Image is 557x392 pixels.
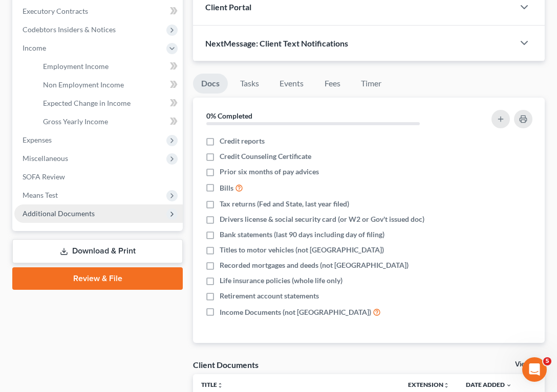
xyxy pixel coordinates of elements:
[23,135,52,144] span: Expenses
[205,2,251,12] span: Client Portal
[35,76,183,94] a: Non Employment Income
[43,99,131,107] span: Expected Change in Income
[14,2,183,20] a: Executory Contracts
[220,275,342,286] span: Life insurance policies (whole life only)
[14,168,183,186] a: SOFA Review
[543,357,551,365] span: 5
[23,154,68,163] span: Miscellaneous
[23,43,46,52] span: Income
[201,381,223,388] a: Titleunfold_more
[271,74,312,94] a: Events
[23,172,65,181] span: SOFA Review
[515,361,541,368] a: View All
[193,74,228,94] a: Docs
[353,74,390,94] a: Timer
[220,307,371,317] span: Income Documents (not [GEOGRAPHIC_DATA])
[443,382,449,388] i: unfold_more
[220,151,311,162] span: Credit Counseling Certificate
[206,111,252,120] strong: 0% Completed
[232,74,267,94] a: Tasks
[43,80,124,89] span: Non Employment Income
[193,359,259,370] div: Client Documents
[466,381,512,388] a: Date Added expand_more
[43,62,109,71] span: Employment Income
[220,136,265,146] span: Credit reports
[35,94,183,112] a: Expected Change in Income
[220,214,424,224] span: Drivers license & social security card (or W2 or Gov't issued doc)
[316,74,349,94] a: Fees
[23,25,116,34] span: Codebtors Insiders & Notices
[522,357,547,382] iframe: Intercom live chat
[506,382,512,388] i: expand_more
[23,7,88,15] span: Executory Contracts
[408,381,449,388] a: Extensionunfold_more
[220,291,319,301] span: Retirement account statements
[43,117,108,126] span: Gross Yearly Income
[217,382,223,388] i: unfold_more
[220,183,233,193] span: Bills
[35,112,183,131] a: Gross Yearly Income
[205,38,348,48] span: NextMessage: Client Text Notifications
[220,229,384,240] span: Bank statements (last 90 days including day of filing)
[220,260,409,270] span: Recorded mortgages and deeds (not [GEOGRAPHIC_DATA])
[220,245,384,255] span: Titles to motor vehicles (not [GEOGRAPHIC_DATA])
[23,209,95,218] span: Additional Documents
[23,191,58,199] span: Means Test
[12,239,183,263] a: Download & Print
[35,57,183,76] a: Employment Income
[220,167,319,177] span: Prior six months of pay advices
[12,267,183,290] a: Review & File
[220,199,349,209] span: Tax returns (Fed and State, last year filed)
